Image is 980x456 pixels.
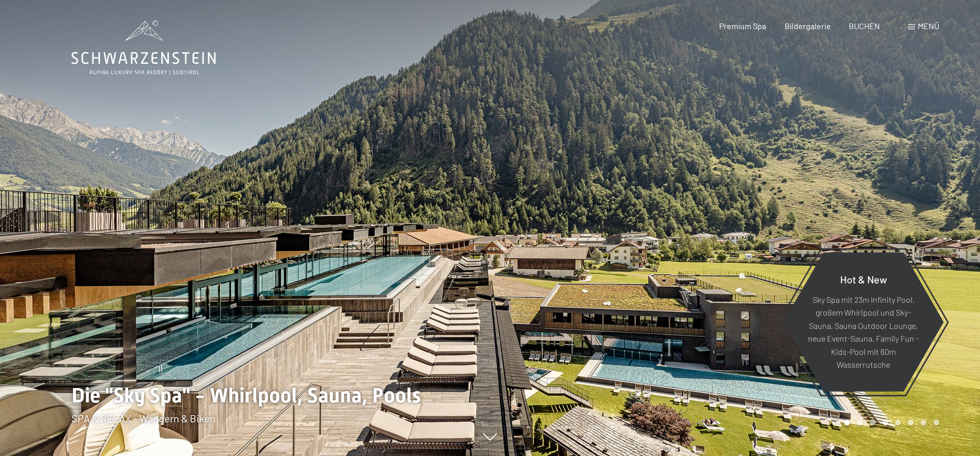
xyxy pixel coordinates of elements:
a: Hot & New Sky Spa mit 23m Infinity Pool, großem Whirlpool und Sky-Sauna, Sauna Outdoor Lounge, ne... [782,252,944,392]
a: Premium Spa [719,21,766,31]
a: Bildergalerie [785,21,831,31]
div: Carousel Page 2 [857,420,863,425]
div: Carousel Page 3 [870,420,875,425]
span: Menü [918,21,939,31]
div: Carousel Pagination [841,420,939,425]
div: Carousel Page 1 (Current Slide) [844,420,850,425]
div: Carousel Page 7 [921,420,926,425]
div: Carousel Page 5 [895,420,901,425]
div: Carousel Page 4 [883,420,888,425]
span: Hot & New [840,273,887,285]
div: Carousel Page 8 [934,420,939,425]
a: BUCHEN [849,21,880,31]
p: Sky Spa mit 23m Infinity Pool, großem Whirlpool und Sky-Sauna, Sauna Outdoor Lounge, neue Event-S... [808,293,919,371]
div: Carousel Page 6 [908,420,914,425]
